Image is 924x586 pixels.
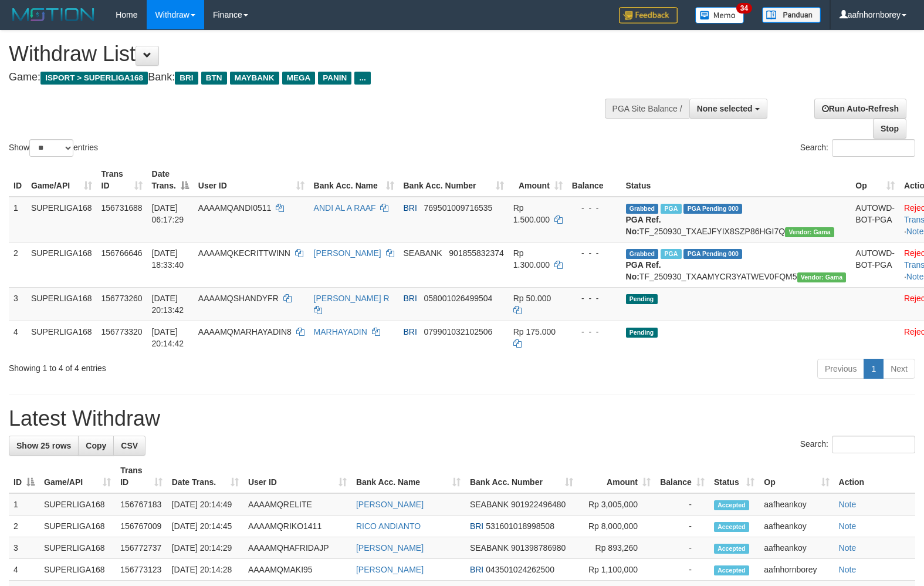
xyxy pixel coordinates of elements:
span: BRI [404,203,417,213]
span: [DATE] 20:13:42 [152,294,184,315]
span: 156773320 [101,327,143,336]
label: Show entries [9,139,98,157]
span: Accepted [714,522,749,532]
a: [PERSON_NAME] [356,543,424,553]
a: ANDI AL A RAAF [314,203,376,213]
td: AUTOWD-BOT-PGA [851,242,899,287]
div: - - - [572,247,617,259]
th: Bank Acc. Name: activate to sort column ascending [351,460,465,493]
span: ISPORT > SUPERLIGA168 [40,72,148,85]
td: SUPERLIGA168 [39,493,116,516]
th: User ID: activate to sort column ascending [243,460,351,493]
span: SEABANK [470,500,509,509]
td: aafheankoy [759,516,834,537]
span: Marked by aafromsomean [661,204,681,214]
a: Note [906,227,924,236]
a: MARHAYADIN [314,327,367,336]
a: [PERSON_NAME] [356,500,424,509]
th: Op: activate to sort column ascending [759,460,834,493]
label: Search: [800,139,915,157]
td: 2 [9,242,26,287]
span: MAYBANK [230,72,279,85]
td: aafnhornborey [759,559,834,581]
span: None selected [697,104,753,113]
span: MEGA [282,72,316,85]
span: Marked by aafheankoy [661,249,681,259]
td: AAAAMQRELITE [243,493,351,516]
td: Rp 1,100,000 [578,559,655,581]
a: Next [883,359,915,379]
td: - [655,537,709,559]
span: Copy 901398786980 to clipboard [511,543,566,553]
b: PGA Ref. No: [626,260,661,281]
td: SUPERLIGA168 [26,287,97,321]
span: AAAAMQMARHAYADIN8 [198,327,292,336]
th: Bank Acc. Name: activate to sort column ascending [309,163,399,197]
span: BRI [470,521,483,531]
td: 156767009 [116,516,167,537]
td: aafheankoy [759,493,834,516]
span: Vendor URL: https://trx31.1velocity.biz [785,227,834,237]
td: SUPERLIGA168 [39,516,116,537]
span: Accepted [714,500,749,510]
td: SUPERLIGA168 [26,197,97,243]
td: SUPERLIGA168 [26,321,97,354]
th: Op: activate to sort column ascending [851,163,899,197]
th: Date Trans.: activate to sort column ascending [167,460,243,493]
span: PGA Pending [683,204,742,214]
td: [DATE] 20:14:28 [167,559,243,581]
b: PGA Ref. No: [626,215,661,236]
span: 156773260 [101,294,143,303]
span: Copy 769501009716535 to clipboard [424,203,493,213]
span: SEABANK [470,543,509,553]
img: panduan.png [762,7,821,23]
span: Rp 175.000 [513,327,556,336]
td: 156772737 [116,537,167,559]
a: 1 [864,359,884,379]
td: - [655,559,709,581]
th: Date Trans.: activate to sort column descending [147,163,194,197]
th: Status [621,163,851,197]
span: Grabbed [626,204,659,214]
td: 3 [9,287,26,321]
select: Showentries [29,139,73,157]
div: Showing 1 to 4 of 4 entries [9,358,376,374]
input: Search: [832,139,915,157]
span: ... [354,72,370,85]
td: SUPERLIGA168 [39,559,116,581]
td: SUPERLIGA168 [39,537,116,559]
td: [DATE] 20:14:29 [167,537,243,559]
img: Feedback.jpg [619,7,678,23]
a: Stop [873,119,906,139]
td: AAAAMQMAKI95 [243,559,351,581]
span: Accepted [714,565,749,575]
span: BRI [404,294,417,303]
td: AAAAMQHAFRIDAJP [243,537,351,559]
img: Button%20Memo.svg [695,7,744,23]
label: Search: [800,436,915,453]
th: Status: activate to sort column ascending [709,460,759,493]
a: Note [839,521,857,531]
span: Pending [626,328,658,338]
td: 3 [9,537,39,559]
span: AAAAMQANDI0511 [198,203,272,213]
th: Bank Acc. Number: activate to sort column ascending [465,460,578,493]
div: PGA Site Balance / [605,99,689,119]
td: SUPERLIGA168 [26,242,97,287]
span: Vendor URL: https://trx31.1velocity.biz [797,272,847,282]
span: [DATE] 18:33:40 [152,248,184,270]
span: [DATE] 20:14:42 [152,327,184,348]
td: 156767183 [116,493,167,516]
th: Game/API: activate to sort column ascending [26,163,97,197]
span: BTN [201,72,227,85]
a: [PERSON_NAME] [356,565,424,574]
span: 34 [736,3,752,14]
td: aafheankoy [759,537,834,559]
a: Note [839,543,857,553]
span: SEABANK [404,248,442,258]
a: Note [839,565,857,574]
td: TF_250930_TXAAMYCR3YATWEV0FQM5 [621,242,851,287]
img: MOTION_logo.png [9,6,98,23]
a: Run Auto-Refresh [814,99,906,119]
th: ID: activate to sort column descending [9,460,39,493]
